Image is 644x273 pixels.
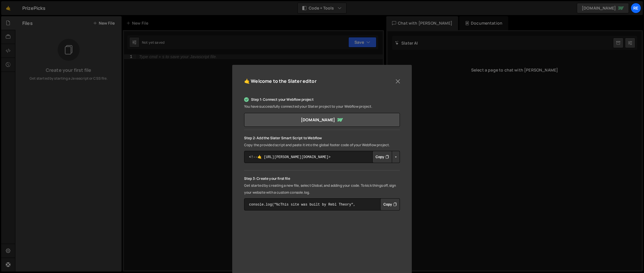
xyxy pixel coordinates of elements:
p: Step 3: Create your first file [244,175,400,182]
h5: 🤙 Welcome to the Slater editor [244,77,316,86]
div: Button group with nested dropdown [380,198,400,210]
p: Copy the provided script and paste it into the global footer code of your Webflow project. [244,142,400,149]
a: [DOMAIN_NAME] [244,113,400,127]
a: Re [631,3,641,13]
button: Close [394,77,402,86]
p: Step 2: Add the Slater Smart Script to Webflow [244,135,400,142]
div: Button group with nested dropdown [372,151,400,163]
button: Copy [380,198,400,210]
p: You have successfully connected your Slater project to your Webflow project. [244,103,400,110]
p: Step 1: Connect your Webflow project [244,96,400,103]
textarea: console.log("%cThis site was built by Rebl Theory", "background:blue;color:#fff;padding: 8px;"); [244,198,400,210]
p: Get started by creating a new file, select Global, and adding your code. To kick things off, sign... [244,182,400,196]
button: Copy [372,151,392,163]
textarea: <!--🤙 [URL][PERSON_NAME][DOMAIN_NAME]> <script>document.addEventListener("DOMContentLoaded", func... [244,151,400,163]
